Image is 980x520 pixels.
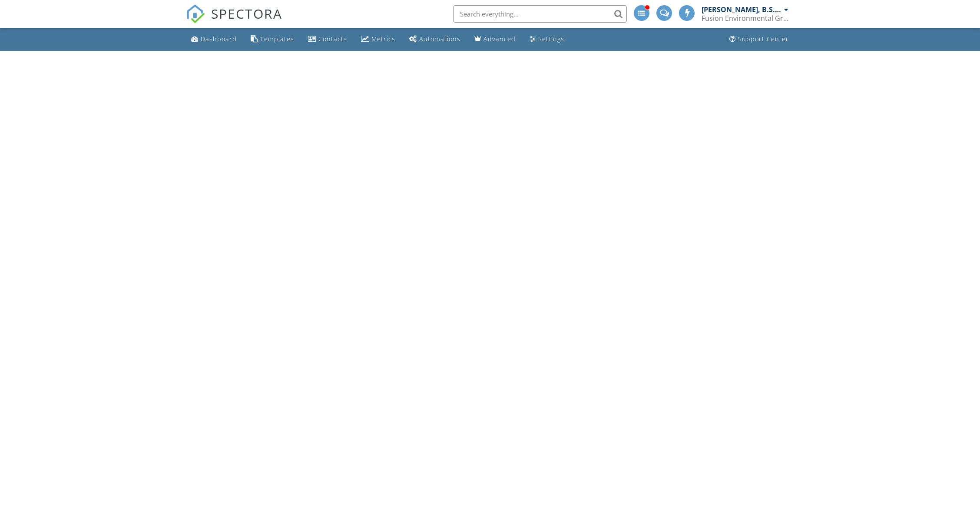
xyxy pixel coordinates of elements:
[419,35,460,43] div: Automations
[211,4,282,23] span: SPECTORA
[371,35,395,43] div: Metrics
[738,35,789,43] div: Support Center
[726,31,792,47] a: Support Center
[702,5,782,14] div: [PERSON_NAME], B.S., CIAQM
[247,31,298,47] a: Templates
[201,35,237,43] div: Dashboard
[538,35,564,43] div: Settings
[186,12,282,30] a: SPECTORA
[318,35,347,43] div: Contacts
[483,35,516,43] div: Advanced
[453,5,627,23] input: Search everything...
[702,14,788,23] div: Fusion Environmental Group LLC
[188,31,240,47] a: Dashboard
[358,31,399,47] a: Metrics
[526,31,568,47] a: Settings
[260,35,294,43] div: Templates
[471,31,519,47] a: Advanced
[305,31,351,47] a: Contacts
[186,4,205,23] img: The Best Home Inspection Software - Spectora
[406,31,464,47] a: Automations (Advanced)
